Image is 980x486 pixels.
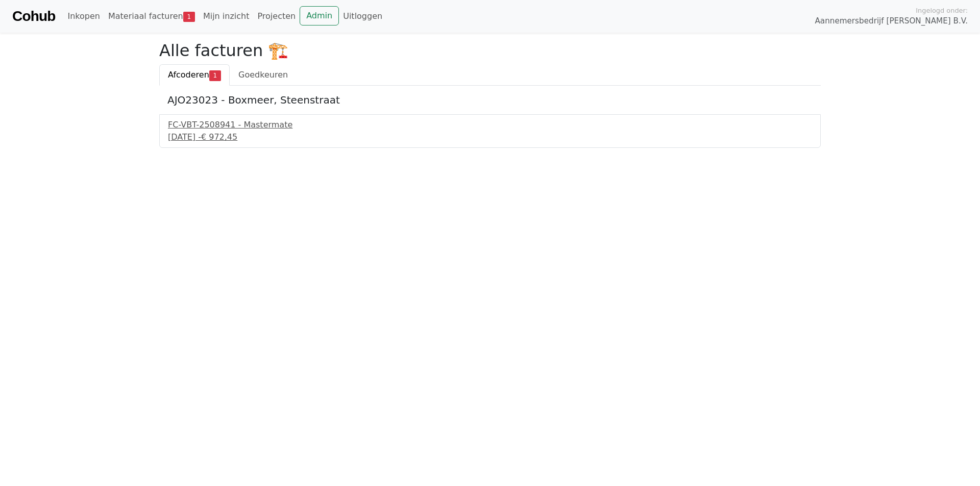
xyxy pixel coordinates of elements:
div: [DATE] - [168,131,812,143]
h2: Alle facturen 🏗️ [159,41,821,60]
span: Aannemersbedrijf [PERSON_NAME] B.V. [815,15,968,27]
a: Goedkeuren [230,64,297,86]
a: Afcoderen1 [159,64,230,86]
span: € 972,45 [201,132,237,142]
a: Mijn inzicht [199,6,254,27]
a: Materiaal facturen1 [104,6,199,27]
span: 1 [183,12,195,22]
span: Afcoderen [168,70,209,80]
div: FC-VBT-2508941 - Mastermate [168,119,812,131]
a: Uitloggen [339,6,386,27]
a: Inkopen [63,6,104,27]
h5: AJO23023 - Boxmeer, Steenstraat [167,94,813,106]
a: Projecten [253,6,300,27]
a: FC-VBT-2508941 - Mastermate[DATE] -€ 972,45 [168,119,812,143]
span: 1 [209,70,221,81]
span: Goedkeuren [238,70,288,80]
a: Cohub [12,4,55,29]
span: Ingelogd onder: [916,6,968,15]
a: Admin [300,6,339,25]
